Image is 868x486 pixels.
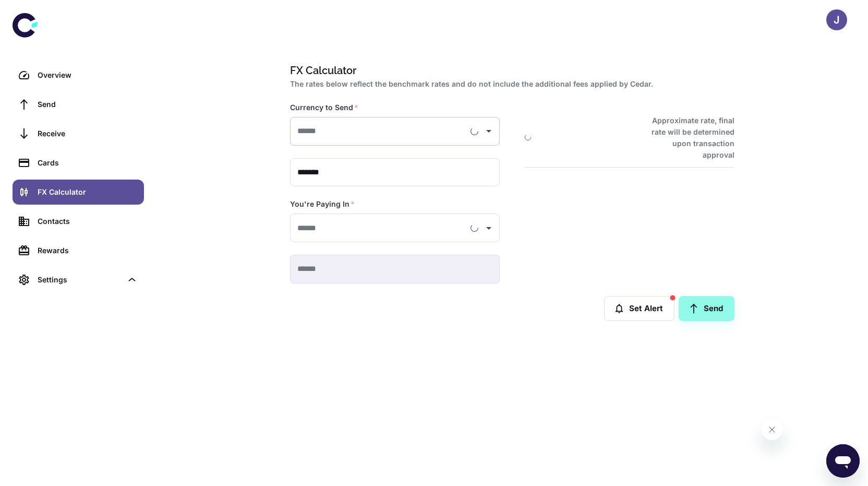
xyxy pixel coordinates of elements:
button: J [826,9,847,30]
div: Contacts [38,216,138,227]
h1: FX Calculator [290,63,730,78]
a: Rewards [13,238,144,263]
div: FX Calculator [38,186,138,198]
a: Send [13,92,144,117]
div: Settings [13,267,144,292]
a: Send [679,296,734,321]
a: Overview [13,63,144,88]
div: Rewards [38,245,138,256]
button: Open [481,221,496,235]
div: Cards [38,157,138,169]
iframe: Button to launch messaging window [826,444,860,478]
iframe: Close message [762,419,782,440]
label: Currency to Send [290,102,358,113]
div: Send [38,99,138,110]
button: Open [481,124,496,138]
a: Receive [13,121,144,146]
div: Receive [38,128,138,139]
div: Settings [38,274,122,286]
a: Cards [13,150,144,175]
a: Contacts [13,209,144,234]
a: FX Calculator [13,180,144,205]
button: Set Alert [604,296,674,321]
h6: Approximate rate, final rate will be determined upon transaction approval [640,115,734,161]
div: Overview [38,69,138,81]
label: You're Paying In [290,199,355,209]
span: Hi. Need any help? [6,7,75,16]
